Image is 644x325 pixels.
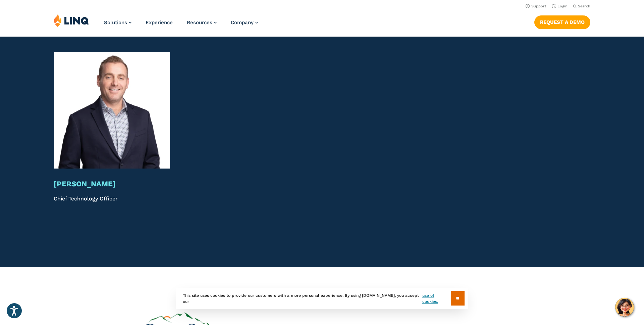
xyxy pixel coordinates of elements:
span: Company [231,19,254,26]
span: Search [578,4,590,8]
button: Open Search Bar [573,4,590,9]
a: use of cookies. [422,292,451,305]
a: Solutions [104,19,131,26]
a: Login [552,4,568,8]
a: Resources [187,19,217,26]
a: Company [231,19,258,26]
a: Request a Demo [534,15,590,29]
a: Support [526,4,546,8]
button: Hello, have a question? Let’s chat. [615,298,634,317]
img: LINQ | K‑12 Software [54,14,89,27]
nav: Button Navigation [534,14,590,29]
span: Solutions [104,19,127,26]
a: Experience [146,19,173,26]
span: Resources [187,19,212,26]
div: This site uses cookies to provide our customers with a more personal experience. By using [DOMAIN... [176,288,468,309]
nav: Primary Navigation [104,14,258,36]
p: Chief Technology Officer [54,195,170,203]
img: Seth Johnson Headshot [54,52,170,169]
h3: [PERSON_NAME] [54,179,170,189]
